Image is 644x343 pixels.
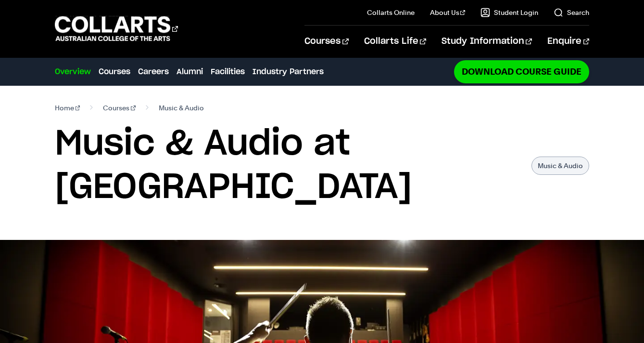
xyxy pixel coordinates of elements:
a: Collarts Life [364,26,426,57]
a: Facilities [211,66,245,78]
p: Music & Audio [531,157,589,175]
div: Go to homepage [55,15,178,42]
a: About Us [430,8,466,17]
a: Courses [304,26,348,57]
h1: Music & Audio at [GEOGRAPHIC_DATA] [55,122,522,209]
a: Study Information [442,26,532,57]
a: Home [55,101,80,115]
a: Industry Partners [253,66,324,78]
a: Courses [99,66,130,78]
a: Download Course Guide [454,60,589,83]
a: Enquire [547,26,589,57]
a: Overview [55,66,91,78]
span: Music & Audio [159,101,204,115]
a: Courses [103,101,136,115]
a: Collarts Online [367,8,415,17]
a: Alumni [177,66,203,78]
a: Careers [138,66,169,78]
a: Search [554,8,589,17]
a: Student Login [480,8,538,17]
